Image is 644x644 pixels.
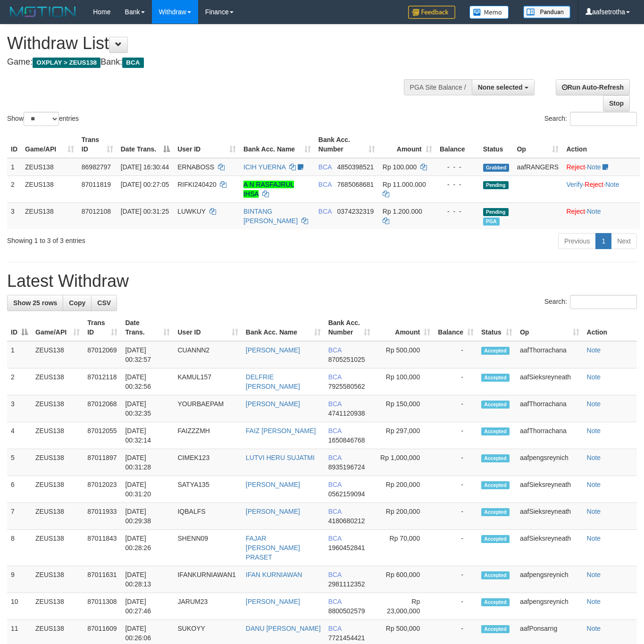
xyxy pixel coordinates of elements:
span: CSV [97,299,111,307]
span: Rp 1.200.000 [383,208,422,215]
span: BCA [122,58,143,68]
td: · · [562,176,640,202]
th: Status: activate to sort column ascending [477,314,516,341]
td: - [434,503,477,530]
div: - - - [440,162,476,172]
td: Rp 1,000,000 [374,449,434,476]
th: Balance: activate to sort column ascending [434,314,477,341]
td: 3 [7,395,32,422]
td: ZEUS138 [32,449,84,476]
span: BCA [318,181,332,188]
a: Note [587,208,601,215]
td: aafThorrachana [516,422,583,449]
span: Accepted [481,347,510,355]
td: CUANNN2 [174,341,242,368]
td: aafSieksreyneath [516,530,583,566]
th: Amount: activate to sort column ascending [374,314,434,341]
td: Rp 500,000 [374,341,434,368]
span: 87011819 [82,181,111,188]
span: BCA [328,400,342,408]
span: None selected [478,84,523,91]
td: · [562,158,640,176]
th: Action [562,131,640,158]
a: ICIH YUERNA [243,163,285,171]
span: Copy 4741120938 to clipboard [328,410,365,417]
a: Note [587,346,601,354]
span: BCA [318,163,332,171]
td: aafpengsreynich [516,449,583,476]
div: Showing 1 to 3 of 3 entries [7,232,261,245]
img: Button%20Memo.svg [469,6,509,19]
td: aafpengsreynich [516,593,583,620]
td: - [434,593,477,620]
button: None selected [472,79,535,95]
td: - [434,341,477,368]
td: 2 [7,176,21,202]
a: Note [605,181,619,188]
td: Rp 200,000 [374,476,434,503]
h4: Game: Bank: [7,58,420,67]
td: · [562,202,640,229]
td: 87012055 [84,422,121,449]
span: 86982797 [82,163,111,171]
span: Copy 7925580562 to clipboard [328,383,365,390]
td: - [434,422,477,449]
a: Note [587,598,601,605]
th: Trans ID: activate to sort column ascending [78,131,117,158]
a: CSV [91,295,117,311]
td: 5 [7,449,32,476]
td: aafSieksreyneath [516,503,583,530]
th: Game/API: activate to sort column ascending [21,131,78,158]
td: [DATE] 00:32:35 [121,395,174,422]
a: DANU [PERSON_NAME] [246,625,321,632]
td: [DATE] 00:31:20 [121,476,174,503]
a: Note [587,535,601,542]
img: panduan.png [523,6,570,18]
span: Rp 100.000 [383,163,417,171]
span: BCA [328,508,342,515]
a: Note [587,454,601,461]
span: Show 25 rows [13,299,57,307]
th: Balance [436,131,479,158]
td: [DATE] 00:32:56 [121,368,174,395]
td: [DATE] 00:28:26 [121,530,174,566]
td: aafpengsreynich [516,566,583,593]
td: 87012118 [84,368,121,395]
td: SHENN09 [174,530,242,566]
td: Rp 70,000 [374,530,434,566]
th: Trans ID: activate to sort column ascending [84,314,121,341]
span: Copy 4180680212 to clipboard [328,517,365,525]
img: Feedback.jpg [408,6,455,19]
td: ZEUS138 [32,368,84,395]
td: 87011843 [84,530,121,566]
a: Note [587,571,601,578]
td: - [434,395,477,422]
a: IFAN KURNIAWAN [246,571,302,578]
td: Rp 150,000 [374,395,434,422]
span: [DATE] 00:27:05 [121,181,169,188]
span: Accepted [481,508,510,516]
th: Game/API: activate to sort column ascending [32,314,84,341]
th: Bank Acc. Number: activate to sort column ascending [325,314,374,341]
td: 8 [7,530,32,566]
td: ZEUS138 [21,176,78,202]
td: [DATE] 00:27:46 [121,593,174,620]
td: 1 [7,158,21,176]
th: ID: activate to sort column descending [7,314,32,341]
a: [PERSON_NAME] [246,346,300,354]
td: 4 [7,422,32,449]
a: FAIZ [PERSON_NAME] [246,427,316,435]
span: BCA [328,454,342,461]
td: CIMEK123 [174,449,242,476]
a: Note [587,481,601,488]
span: Accepted [481,481,510,489]
td: 7 [7,503,32,530]
a: Reject [566,163,585,171]
td: Rp 100,000 [374,368,434,395]
a: [PERSON_NAME] [246,481,300,488]
td: [DATE] 00:28:13 [121,566,174,593]
span: BCA [328,427,342,435]
a: [PERSON_NAME] [246,508,300,515]
td: ZEUS138 [32,566,84,593]
span: Accepted [481,401,510,409]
